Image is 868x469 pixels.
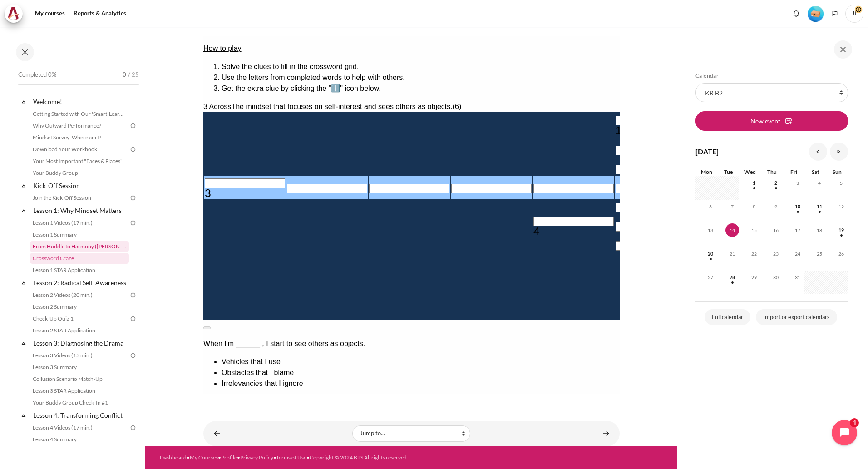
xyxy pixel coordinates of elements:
[747,247,761,261] span: 22
[813,247,826,261] span: 25
[160,454,187,461] a: Dashboard
[789,7,803,20] div: Show notification window with no new notifications
[1,243,82,256] td: Empty
[30,120,129,131] a: Why Outward Performance?
[834,247,848,261] span: 26
[32,409,129,421] a: Lesson 4: Transforming Conflict
[129,219,137,227] img: To do
[70,5,129,23] a: Reports & Analytics
[276,454,306,461] a: Terms of Use
[804,5,827,22] a: Level #1
[1,178,82,202] td: Empty
[791,223,804,237] span: 17
[19,339,28,348] span: Collapse
[247,77,329,101] td: Empty
[30,385,129,396] a: Lesson 3 STAR Application
[769,223,783,237] span: 16
[1,102,82,125] td: Empty
[597,425,615,442] a: Lesson 1 STAR Application ►
[701,168,712,175] span: Mon
[704,247,717,261] span: 20
[1,230,82,242] td: Empty
[756,309,837,326] a: Import or export calendars
[412,148,493,158] input: Row 4, Column 6. 3 Across. The mindset that focuses on self-interest and sees others as objects.,...
[412,230,493,242] td: Empty
[83,126,164,139] td: Empty
[330,271,411,283] td: Empty
[695,146,719,157] h4: [DATE]
[247,257,329,270] td: Empty
[247,178,329,202] td: Empty
[128,70,139,79] span: / 25
[19,181,28,190] span: Collapse
[30,290,129,301] a: Lesson 2 Videos (20 min.)
[32,179,129,192] a: Kick-Off Session
[1,126,82,139] td: Empty
[83,164,164,177] td: Empty
[32,204,129,217] a: Lesson 1: Why Mindset Matters
[30,422,129,433] a: Lesson 4 Videos (17 min.)
[83,230,164,242] td: Empty
[166,148,246,158] input: Row 4, Column 3. 3 Across. The mindset that focuses on self-interest and sees others as objects.,...
[330,216,411,229] td: Empty
[247,230,329,242] td: Empty
[834,200,848,213] span: 12
[129,122,137,130] img: To do
[330,243,411,256] td: Empty
[129,291,137,299] img: To do
[717,223,739,247] td: Today
[165,126,247,139] td: Empty
[1,257,82,270] td: Empty
[83,77,164,101] td: Empty
[769,180,783,186] a: Thursday, 2 October events
[330,148,410,158] input: Row 4, Column 5. 3 Across. The mindset that focuses on self-interest and sees others as objects.,...
[247,102,329,125] td: Empty
[769,247,783,261] span: 23
[165,202,247,215] td: Empty
[123,70,126,79] span: 0
[249,67,258,74] span: (6)
[30,362,129,373] a: Lesson 3 Summary
[5,5,27,23] a: Architeck Architeck
[330,257,411,270] td: Empty
[412,89,493,100] div: 1
[30,229,129,240] a: Lesson 1 Summary
[165,216,247,229] td: Empty
[791,176,804,190] span: 3
[813,200,826,213] span: 11
[30,156,129,167] a: Your Most Important "Faces & Places"
[791,200,804,213] span: 10
[330,202,411,215] td: Empty
[83,216,164,229] td: Empty
[165,243,247,256] td: Empty
[767,168,777,175] span: Thu
[330,230,411,242] td: Empty
[247,126,329,139] td: Empty
[32,95,129,108] a: Welcome!
[32,337,129,349] a: Lesson 3: Diagnosing the Drama
[808,5,824,22] div: Level #1
[725,223,739,237] span: 14
[129,194,137,202] img: To do
[30,253,129,264] a: Crossword Craze
[725,271,739,284] span: 28
[808,6,824,22] img: Level #1
[165,257,247,270] td: Empty
[750,116,780,126] span: New event
[19,206,28,215] span: Collapse
[834,227,848,233] a: Sunday, 19 October events
[330,190,410,201] div: 4
[813,223,826,237] span: 18
[695,111,848,130] button: New event
[747,200,761,213] span: 8
[724,168,733,175] span: Tue
[1,202,82,215] td: Empty
[19,97,28,106] span: Collapse
[237,454,240,461] font: •
[790,168,797,175] span: Fri
[32,276,129,289] a: Lesson 2: Radical Self-Awareness
[165,102,247,125] td: Empty
[30,301,129,312] a: Lesson 2 Summary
